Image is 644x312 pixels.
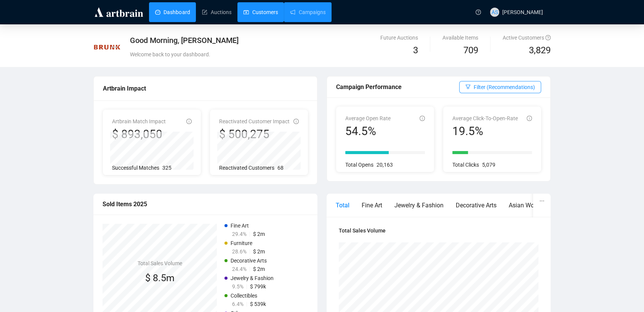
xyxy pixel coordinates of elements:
[533,194,551,208] button: ellipsis
[293,119,299,124] span: info-circle
[336,201,349,210] div: Total
[474,83,535,91] span: Filter (Recommendations)
[138,259,182,267] h4: Total Sales Volume
[103,84,308,93] div: Artbrain Impact
[145,272,175,283] span: $ 8.5m
[253,266,265,272] span: $ 2m
[244,2,278,22] a: Customers
[253,248,265,255] span: $ 2m
[476,10,481,15] span: question-circle
[452,115,518,121] span: Average Click-To-Open-Rate
[345,115,391,121] span: Average Open Rate
[529,43,551,58] span: 3,829
[290,2,325,22] a: Campaigns
[336,82,459,92] div: Campaign Performance
[232,283,244,290] span: 9.5%
[527,116,532,121] span: info-circle
[452,162,479,168] span: Total Clicks
[231,240,252,246] span: Furniture
[219,165,274,171] span: Reactivated Customers
[93,6,144,18] img: logo
[130,35,396,46] div: Good Morning, [PERSON_NAME]
[394,201,444,210] div: Jewelry & Fashion
[232,301,244,307] span: 6.4%
[250,301,266,307] span: $ 539k
[339,226,538,235] h4: Total Sales Volume
[503,35,551,41] span: Active Customers
[482,162,495,168] span: 5,079
[231,293,257,299] span: Collectibles
[231,258,267,264] span: Decorative Arts
[492,8,498,16] span: AS
[112,118,166,124] span: Artbrain Match Impact
[380,33,418,42] div: Future Auctions
[94,34,120,60] img: Brunk_logo_primary.png
[277,165,284,171] span: 68
[465,84,471,89] span: filter
[219,127,290,142] div: $ 500,275
[545,35,551,40] span: question-circle
[130,50,396,59] div: Welcome back to your dashboard.
[250,283,266,290] span: $ 799k
[202,2,231,22] a: Auctions
[231,275,274,281] span: Jewelry & Fashion
[112,165,159,171] span: Successful Matches
[231,223,249,229] span: Fine Art
[539,198,545,204] span: ellipsis
[232,231,247,237] span: 29.4%
[459,81,541,93] button: Filter (Recommendations)
[162,165,171,171] span: 325
[345,162,373,168] span: Total Opens
[362,201,382,210] div: Fine Art
[253,231,265,237] span: $ 2m
[155,2,190,22] a: Dashboard
[232,248,247,255] span: 28.6%
[413,45,418,56] span: 3
[502,9,543,15] span: [PERSON_NAME]
[219,118,290,124] span: Reactivated Customer Impact
[442,33,478,42] div: Available Items
[452,124,518,138] div: 19.5%
[509,201,559,210] div: Asian Works of Art
[103,199,308,209] div: Sold Items 2025
[186,119,192,124] span: info-circle
[376,162,393,168] span: 20,163
[112,127,166,142] div: $ 893,050
[420,116,425,121] span: info-circle
[463,45,478,56] span: 709
[232,266,247,272] span: 24.4%
[456,201,497,210] div: Decorative Arts
[345,124,391,138] div: 54.5%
